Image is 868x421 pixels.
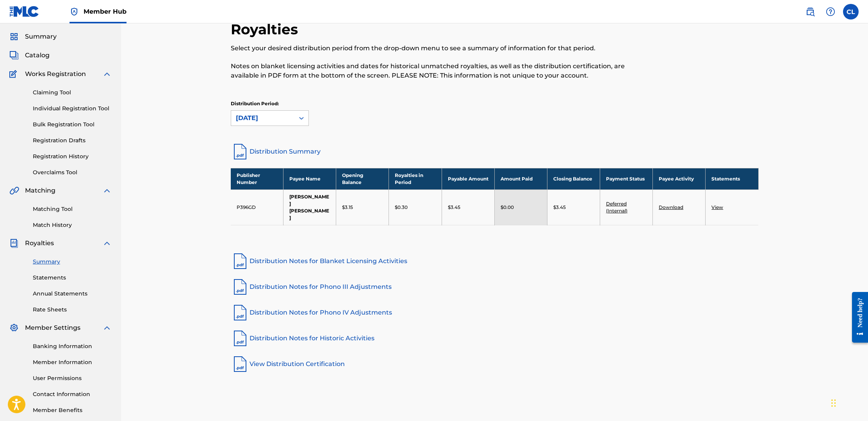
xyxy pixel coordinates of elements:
[231,303,250,322] img: pdf
[711,204,723,210] a: View
[829,384,868,421] iframe: Chat Widget
[231,355,250,373] img: pdf
[70,7,79,16] img: Top Rightsholder
[395,204,408,211] p: $0.30
[33,342,112,350] a: Banking Information
[547,168,600,189] th: Closing Balance
[25,69,86,79] span: Works Registration
[33,374,112,382] a: User Permissions
[25,239,54,248] span: Royalties
[9,32,19,41] img: Summary
[231,278,759,296] a: Distribution Notes for Phono III Adjustments
[231,62,637,80] p: Notes on blanket licensing activities and dates for historical unmatched royalties, as well as th...
[9,6,39,17] img: MLC Logo
[336,168,389,189] th: Opening Balance
[653,168,706,189] th: Payee Activity
[9,323,19,333] img: Member Settings
[33,221,112,229] a: Match History
[553,204,566,211] p: $3.45
[231,168,283,189] th: Publisher Number
[33,136,112,145] a: Registration Drafts
[823,4,838,19] div: Help
[600,168,652,189] th: Payment Status
[33,290,112,298] a: Annual Statements
[606,201,627,214] a: Deferred (Internal)
[25,186,55,195] span: Matching
[802,4,818,19] a: Public Search
[389,168,442,189] th: Royalties in Period
[33,390,112,398] a: Contact Information
[342,204,353,211] p: $3.15
[33,104,112,113] a: Individual Registration Tool
[231,252,250,271] img: pdf
[33,152,112,161] a: Registration History
[231,100,309,107] p: Distribution Period:
[231,142,759,161] a: Distribution Summary
[236,113,290,123] div: [DATE]
[33,406,112,414] a: Member Benefits
[283,168,336,189] th: Payee Name
[33,168,112,177] a: Overclaims Tool
[831,391,836,415] div: Drag
[231,278,250,296] img: pdf
[706,168,758,189] th: Statements
[102,239,112,248] img: expand
[9,32,57,41] a: SummarySummary
[33,306,112,314] a: Rate Sheets
[448,204,460,211] p: $3.45
[846,285,868,350] iframe: Resource Center
[442,168,494,189] th: Payable Amount
[806,7,815,16] img: search
[659,204,683,210] a: Download
[501,204,514,211] p: $0.00
[102,323,112,333] img: expand
[9,239,19,248] img: Royalties
[231,189,283,225] td: P396GD
[231,329,250,348] img: pdf
[33,258,112,266] a: Summary
[231,355,759,373] a: View Distribution Certification
[231,329,759,348] a: Distribution Notes for Historic Activities
[843,4,859,19] div: User Menu
[231,21,302,38] h2: Royalties
[33,358,112,366] a: Member Information
[231,142,250,161] img: distribution-summary-pdf
[25,323,80,333] span: Member Settings
[231,303,759,322] a: Distribution Notes for Phono IV Adjustments
[231,44,637,53] p: Select your desired distribution period from the drop-down menu to see a summary of information f...
[9,69,20,79] img: Works Registration
[9,51,50,60] a: CatalogCatalog
[33,205,112,213] a: Matching Tool
[33,88,112,97] a: Claiming Tool
[9,51,19,60] img: Catalog
[84,7,127,16] span: Member Hub
[102,69,112,79] img: expand
[9,186,19,195] img: Matching
[283,189,336,225] td: [PERSON_NAME] [PERSON_NAME]
[231,252,759,271] a: Distribution Notes for Blanket Licensing Activities
[25,32,57,41] span: Summary
[25,51,50,60] span: Catalog
[102,186,112,195] img: expand
[33,120,112,129] a: Bulk Registration Tool
[826,7,835,16] img: help
[494,168,547,189] th: Amount Paid
[33,274,112,282] a: Statements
